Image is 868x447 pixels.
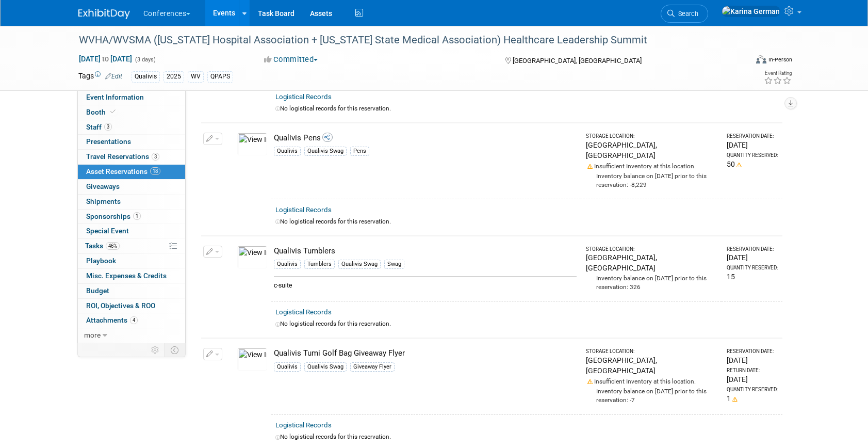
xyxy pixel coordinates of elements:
[207,71,233,82] div: QPAPS
[78,135,185,149] a: Presentations
[150,167,160,175] span: 18
[86,197,121,205] span: Shipments
[675,10,698,18] span: Search
[727,246,778,253] div: Reservation Date:
[764,71,792,76] div: Event Rating
[350,362,395,372] div: Giveaway Flyer
[78,9,130,19] img: ExhibitDay
[110,109,116,115] i: Booth reservation complete
[78,165,185,179] a: Asset Reservations18
[86,93,144,101] span: Event Information
[86,108,118,116] span: Booth
[586,133,718,140] div: Storage Location:
[304,260,335,269] div: Tumblers
[350,147,369,156] div: Pens
[275,206,332,214] a: Logistical Records
[163,71,184,82] div: 2025
[338,260,381,269] div: Qualivis Swag
[586,348,718,355] div: Storage Location:
[722,6,780,17] img: Karina German
[275,104,778,113] div: No logistical records for this reservation.
[86,286,109,295] span: Budget
[78,90,185,105] a: Event Information
[384,260,404,269] div: Swag
[75,31,732,50] div: WVHA/WVSMA ([US_STATE] Hospital Association + [US_STATE] State Medical Association) Healthcare Le...
[78,71,122,83] td: Tags
[274,246,577,257] div: Qualivis Tumblers
[727,348,778,355] div: Reservation Date:
[586,161,718,171] div: Insufficient Inventory at this location.
[304,147,347,156] div: Qualivis Swag
[146,343,165,357] td: Personalize Event Tab Strip
[104,123,112,131] span: 3
[727,272,778,282] div: 15
[586,246,718,253] div: Storage Location:
[86,257,116,265] span: Playbook
[78,105,185,120] a: Booth
[86,152,159,161] span: Travel Reservations
[86,137,131,146] span: Presentations
[237,246,267,268] img: View Images
[84,331,101,339] span: more
[586,171,718,189] div: Inventory balance on [DATE] prior to this reservation: -8,229
[686,54,793,69] div: Event Format
[86,227,129,235] span: Special Event
[727,264,778,272] div: Quantity Reserved:
[78,54,133,63] span: [DATE] [DATE]
[274,133,577,143] div: Qualivis Pens
[78,299,185,313] a: ROI, Objectives & ROO
[78,195,185,209] a: Shipments
[274,276,577,290] div: c-suite
[78,269,185,283] a: Misc. Expenses & Credits
[78,180,185,194] a: Giveaways
[274,260,301,269] div: Qualivis
[586,386,718,405] div: Inventory balance on [DATE] prior to this reservation: -7
[586,140,718,161] div: [GEOGRAPHIC_DATA], [GEOGRAPHIC_DATA]
[78,120,185,135] a: Staff3
[188,71,204,82] div: WV
[164,343,185,357] td: Toggle Event Tabs
[78,224,185,238] a: Special Event
[133,212,141,220] span: 1
[274,362,301,372] div: Qualivis
[105,73,122,80] a: Edit
[727,140,778,150] div: [DATE]
[86,123,112,131] span: Staff
[78,210,185,224] a: Sponsorships1
[727,252,778,263] div: [DATE]
[727,355,778,365] div: [DATE]
[275,421,332,429] a: Logistical Records
[275,308,332,316] a: Logistical Records
[86,212,141,220] span: Sponsorships
[727,374,778,385] div: [DATE]
[78,313,185,328] a: Attachments4
[134,56,156,63] span: (3 days)
[727,393,778,404] div: 1
[237,133,267,155] img: View Images
[132,71,160,82] div: Qualivis
[275,433,778,441] div: No logistical records for this reservation.
[304,362,347,372] div: Qualivis Swag
[274,147,301,156] div: Qualivis
[586,376,718,386] div: Insufficient Inventory at this location.
[86,272,167,280] span: Misc. Expenses & Credits
[661,5,708,23] a: Search
[78,239,185,253] a: Tasks46%
[85,242,120,250] span: Tasks
[275,217,778,226] div: No logistical records for this reservation.
[237,348,267,371] img: View Images
[768,56,792,63] div: In-Person
[86,167,160,175] span: Asset Reservations
[152,153,159,161] span: 3
[727,386,778,393] div: Quantity Reserved:
[86,301,155,310] span: ROI, Objectives & ROO
[727,133,778,140] div: Reservation Date:
[130,316,138,324] span: 4
[586,355,718,376] div: [GEOGRAPHIC_DATA], [GEOGRAPHIC_DATA]
[78,328,185,343] a: more
[586,273,718,292] div: Inventory balance on [DATE] prior to this reservation: 326
[260,54,322,65] button: Committed
[727,159,778,169] div: 50
[275,93,332,101] a: Logistical Records
[727,152,778,159] div: Quantity Reserved:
